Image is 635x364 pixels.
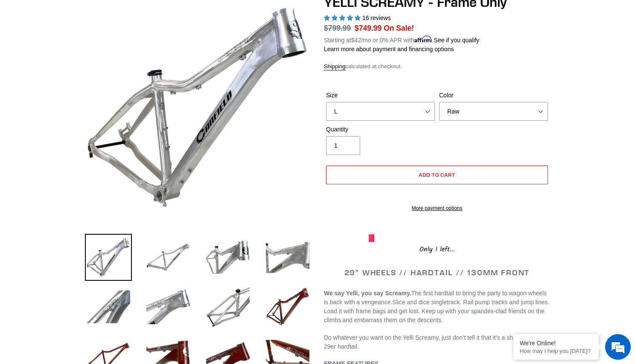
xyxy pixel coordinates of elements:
a: See if you qualify - Learn more about Affirm Financing (opens in modal) [434,37,480,44]
p: How may I help you today? [520,348,592,354]
p: Slice and dice singletrack. Rail pump tracks and jump lines. Load it with frame bags and get lost... [324,289,550,325]
span: 1 [433,244,440,255]
img: Load image into Gallery viewer, YELLI SCREAMY - Frame Only [145,234,192,281]
span: 5.00 stars [324,15,362,21]
button: Add to cart [326,166,548,184]
a: Shipping [324,63,346,70]
img: Load image into Gallery viewer, YELLI SCREAMY - Frame Only [85,283,132,330]
span: Add to cart [419,172,456,178]
img: Load image into Gallery viewer, YELLI SCREAMY - Frame Only [264,283,311,330]
img: Load image into Gallery viewer, YELLI SCREAMY - Frame Only [204,234,251,281]
a: More payment options [326,204,548,212]
textarea: Type your message and hit 'Enter' [4,233,163,263]
div: We're Online! [520,340,592,347]
span: The first hardtail to bring the party to wagon wheels is back with a vengeance. [324,290,547,306]
label: Color [439,91,548,100]
img: Load image into Gallery viewer, YELLI SCREAMY - Frame Only [85,234,132,281]
img: d_696896380_company_1647369064580_696896380 [27,43,49,64]
span: $749.99 [355,24,382,32]
img: Load image into Gallery viewer, YELLI SCREAMY - Frame Only [204,283,251,330]
span: Do whatever you want on the Yelli Screamy, just don’t tell it that it’s a short-travel 29er hardt... [324,334,536,350]
span: We're online! [50,108,118,194]
span: $42 [351,37,361,44]
label: Quantity [326,125,435,134]
div: Minimize live chat window [140,4,160,25]
div: calculated at checkout. [324,62,550,71]
p: Starting at /mo or 0% APR with . [324,34,479,45]
span: On Sale! [384,23,414,34]
img: Load image into Gallery viewer, YELLI SCREAMY - Frame Only [145,283,192,330]
s: $799.99 [324,24,351,32]
div: Only left... [369,242,505,255]
div: Navigation go back [9,47,22,60]
span: Affirm [414,35,432,43]
b: We say Yelli, you say Screamy. [324,290,411,297]
div: Chat with us now [57,48,156,59]
img: Load image into Gallery viewer, YELLI SCREAMY - Frame Only [264,234,311,281]
label: Size [326,91,435,100]
span: 29" WHEELS // HARDTAIL // 130MM FRONT [344,268,530,277]
a: Learn more about payment and financing options [324,46,454,52]
span: 16 reviews [362,15,391,21]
